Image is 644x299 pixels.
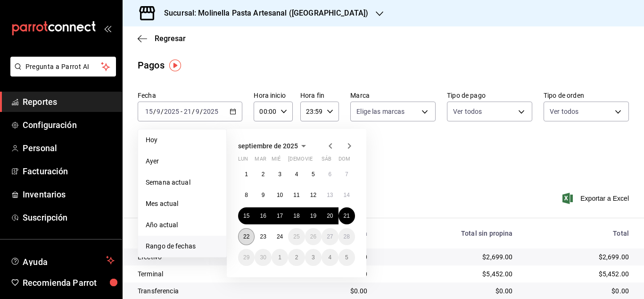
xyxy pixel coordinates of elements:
[23,211,115,224] span: Suscripción
[544,92,629,99] label: Tipo de orden
[10,57,116,77] button: Pregunta a Parrot AI
[146,241,219,251] span: Rango de fechas
[23,165,115,178] span: Facturación
[293,233,299,240] abbr: 25 de septiembre de 2025
[138,286,282,296] div: Transferencia
[260,213,266,219] abbr: 16 de septiembre de 2025
[339,166,355,183] button: 7 de septiembre de 2025
[278,254,281,261] abbr: 1 de octubre de 2025
[25,62,101,72] span: Pregunta a Parrot AI
[288,228,305,245] button: 25 de septiembre de 2025
[161,108,164,115] span: /
[305,228,322,245] button: 26 de septiembre de 2025
[312,171,315,178] abbr: 5 de septiembre de 2025
[23,142,115,154] span: Personal
[528,269,629,279] div: $5,452.00
[278,171,281,178] abbr: 3 de septiembre de 2025
[322,187,338,204] button: 13 de septiembre de 2025
[138,269,282,279] div: Terminal
[146,220,219,230] span: Año actual
[255,166,271,183] button: 2 de septiembre de 2025
[277,233,283,240] abbr: 24 de septiembre de 2025
[293,192,299,198] abbr: 11 de septiembre de 2025
[339,207,355,224] button: 21 de septiembre de 2025
[564,193,629,204] button: Exportar a Excel
[146,135,219,145] span: Hoy
[288,207,305,224] button: 18 de septiembre de 2025
[146,199,219,209] span: Mes actual
[277,192,283,198] abbr: 10 de septiembre de 2025
[104,25,111,32] button: open_drawer_menu
[238,228,255,245] button: 22 de septiembre de 2025
[327,213,333,219] abbr: 20 de septiembre de 2025
[295,254,298,261] abbr: 2 de octubre de 2025
[550,107,578,116] span: Ver todos
[156,108,161,115] input: --
[312,254,315,261] abbr: 3 de octubre de 2025
[181,108,182,115] span: -
[528,252,629,262] div: $2,699.00
[255,228,271,245] button: 23 de septiembre de 2025
[339,249,355,266] button: 5 de octubre de 2025
[322,156,331,166] abbr: sábado
[356,107,405,116] span: Elige las marcas
[305,249,322,266] button: 3 de octubre de 2025
[344,213,350,219] abbr: 21 de septiembre de 2025
[288,249,305,266] button: 2 de octubre de 2025
[145,108,153,115] input: --
[23,255,102,266] span: Ayuda
[272,156,281,166] abbr: miércoles
[528,286,629,296] div: $0.00
[528,230,629,237] div: Total
[146,178,219,188] span: Semana actual
[272,207,288,224] button: 17 de septiembre de 2025
[322,166,338,183] button: 6 de septiembre de 2025
[23,95,115,108] span: Reportes
[305,156,313,166] abbr: viernes
[243,213,249,219] abbr: 15 de septiembre de 2025
[255,249,271,266] button: 30 de septiembre de 2025
[183,108,192,115] input: --
[7,68,116,78] a: Pregunta a Parrot AI
[382,230,512,237] div: Total sin propina
[295,171,298,178] abbr: 4 de septiembre de 2025
[138,34,186,43] button: Regresar
[382,269,512,279] div: $5,452.00
[238,166,255,183] button: 1 de septiembre de 2025
[327,192,333,198] abbr: 13 de septiembre de 2025
[262,171,265,178] abbr: 2 de septiembre de 2025
[453,107,482,116] span: Ver todos
[344,233,350,240] abbr: 28 de septiembre de 2025
[272,166,288,183] button: 3 de septiembre de 2025
[344,192,350,198] abbr: 14 de septiembre de 2025
[305,187,322,204] button: 12 de septiembre de 2025
[243,233,249,240] abbr: 22 de septiembre de 2025
[23,119,115,131] span: Configuración
[272,228,288,245] button: 24 de septiembre de 2025
[322,249,338,266] button: 4 de octubre de 2025
[238,156,248,166] abbr: lunes
[138,58,165,72] div: Pagos
[382,252,512,262] div: $2,699.00
[322,228,338,245] button: 27 de septiembre de 2025
[255,187,271,204] button: 9 de septiembre de 2025
[155,34,186,43] span: Regresar
[243,254,249,261] abbr: 29 de septiembre de 2025
[238,140,309,152] button: septiembre de 2025
[328,254,331,261] abbr: 4 de octubre de 2025
[277,213,283,219] abbr: 17 de septiembre de 2025
[192,108,195,115] span: /
[169,60,181,71] img: Tooltip marker
[339,187,355,204] button: 14 de septiembre de 2025
[238,207,255,224] button: 15 de septiembre de 2025
[350,92,436,99] label: Marca
[238,249,255,266] button: 29 de septiembre de 2025
[328,171,331,178] abbr: 6 de septiembre de 2025
[272,249,288,266] button: 1 de octubre de 2025
[200,108,203,115] span: /
[305,207,322,224] button: 19 de septiembre de 2025
[203,108,219,115] input: ----
[262,192,265,198] abbr: 9 de septiembre de 2025
[255,207,271,224] button: 16 de septiembre de 2025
